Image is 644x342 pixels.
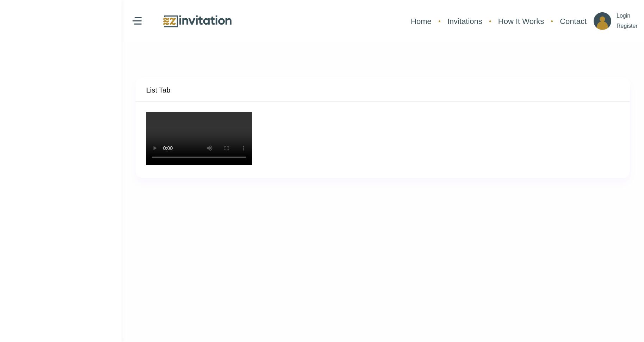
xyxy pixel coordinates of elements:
[594,12,611,30] img: ico_account.png
[407,12,435,31] a: Home
[495,12,547,31] a: How It Works
[556,12,590,31] a: Contact
[146,112,252,165] video: Your browser does not support the video tag.
[146,86,171,94] h4: List Tab
[162,14,233,29] img: logo.png
[617,11,638,31] p: Login Register
[444,12,486,31] a: Invitations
